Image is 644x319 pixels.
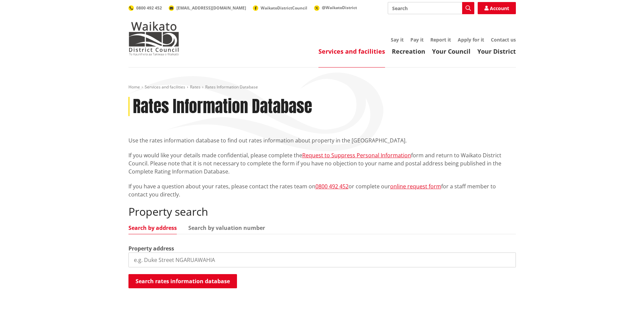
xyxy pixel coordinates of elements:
a: Search by address [128,225,177,231]
a: Your Council [432,47,471,55]
a: Recreation [392,47,425,55]
label: Property address [128,244,174,252]
p: If you would like your details made confidential, please complete the form and return to Waikato ... [128,151,516,176]
a: Home [128,84,140,90]
a: Request to Suppress Personal Information [302,152,411,159]
a: Account [478,2,516,14]
a: Pay it [410,36,424,43]
span: Rates Information Database [205,84,258,90]
a: Report it [430,36,451,43]
input: e.g. Duke Street NGARUAWAHIA [128,252,516,267]
p: If you have a question about your rates, please contact the rates team on or complete our for a s... [128,182,516,198]
input: Search input [388,2,474,14]
img: Waikato District Council - Te Kaunihera aa Takiwaa o Waikato [128,22,179,55]
button: Search rates information database [128,274,237,288]
a: Apply for it [458,36,484,43]
a: online request form [390,183,441,190]
span: [EMAIL_ADDRESS][DOMAIN_NAME] [176,5,246,11]
p: Use the rates information database to find out rates information about property in the [GEOGRAPHI... [128,136,516,144]
a: Services and facilities [145,84,185,90]
a: 0800 492 452 [128,5,162,11]
a: Search by valuation number [188,225,265,231]
a: Services and facilities [318,47,385,55]
span: WaikatoDistrictCouncil [261,5,307,11]
a: Contact us [491,36,516,43]
a: WaikatoDistrictCouncil [253,5,307,11]
a: Your District [477,47,516,55]
h1: Rates Information Database [133,97,312,116]
span: @WaikatoDistrict [322,5,357,10]
a: [EMAIL_ADDRESS][DOMAIN_NAME] [169,5,246,11]
span: 0800 492 452 [136,5,162,11]
h2: Property search [128,205,516,218]
a: Say it [391,36,404,43]
a: @WaikatoDistrict [314,5,357,10]
a: Rates [190,84,200,90]
nav: breadcrumb [128,84,516,90]
a: 0800 492 452 [315,183,349,190]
